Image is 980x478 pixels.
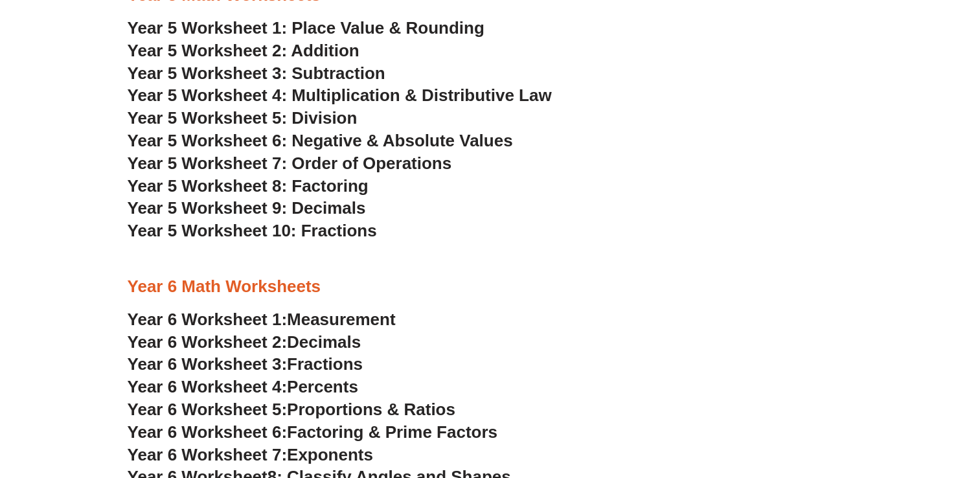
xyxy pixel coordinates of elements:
span: Year 6 Worksheet 1: [128,310,288,329]
span: Measurement [287,310,396,329]
a: Year 5 Worksheet 6: Negative & Absolute Values [128,131,513,150]
a: Year 6 Worksheet 1:Measurement [128,310,396,329]
span: Year 6 Worksheet 7: [128,445,288,464]
a: Year 6 Worksheet 3:Fractions [128,354,363,374]
span: Proportions & Ratios [287,400,455,419]
a: Year 5 Worksheet 9: Decimals [128,198,366,218]
a: Year 6 Worksheet 5:Proportions & Ratios [128,400,455,419]
a: Year 6 Worksheet 2:Decimals [128,332,361,352]
iframe: Chat Widget [764,332,980,478]
span: Decimals [287,332,361,352]
span: Year 6 Worksheet 6: [128,422,288,442]
a: Year 5 Worksheet 2: Addition [128,41,359,60]
h3: Year 6 Math Worksheets [128,276,853,298]
span: Fractions [287,354,363,374]
a: Year 5 Worksheet 1: Place Value & Rounding [128,18,484,38]
span: Percents [287,377,358,396]
a: Year 6 Worksheet 4:Percents [128,377,358,396]
a: Year 5 Worksheet 7: Order of Operations [128,154,452,173]
a: Year 6 Worksheet 6:Factoring & Prime Factors [128,422,497,442]
span: Year 6 Worksheet 2: [128,332,288,352]
span: Year 6 Worksheet 3: [128,354,288,374]
a: Year 5 Worksheet 4: Multiplication & Distributive Law [128,85,552,105]
a: Year 5 Worksheet 5: Division [128,108,358,128]
span: Exponents [287,445,373,464]
a: Year 6 Worksheet 7:Exponents [128,445,373,464]
span: Year 6 Worksheet 4: [128,377,288,396]
span: Year 6 Worksheet 5: [128,400,288,419]
span: Factoring & Prime Factors [287,422,497,442]
a: Year 5 Worksheet 3: Subtraction [128,63,385,83]
a: Year 5 Worksheet 10: Fractions [128,221,377,240]
a: Year 5 Worksheet 8: Factoring [128,176,369,196]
